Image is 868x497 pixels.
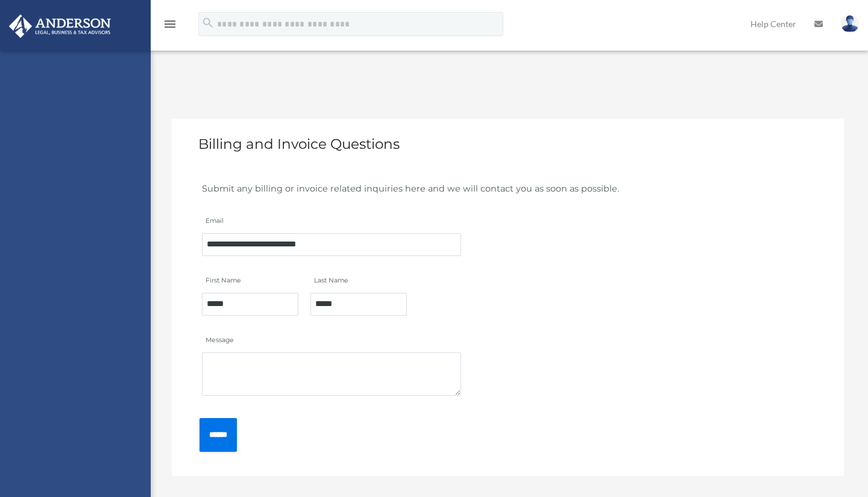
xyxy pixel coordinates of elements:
i: menu [163,17,177,31]
label: Message [202,334,322,348]
img: Anderson Advisors Platinum Portal [5,14,115,38]
img: User Pic [841,15,859,33]
a: menu [163,21,177,31]
label: First Name [202,275,244,288]
label: Last Name [310,275,351,288]
i: search [201,16,215,30]
label: Email [202,215,322,228]
h3: Billing and Invoice Questions [172,119,844,170]
div: Submit any billing or invoice related inquiries here and we will contact you as soon as possible. [202,181,814,196]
